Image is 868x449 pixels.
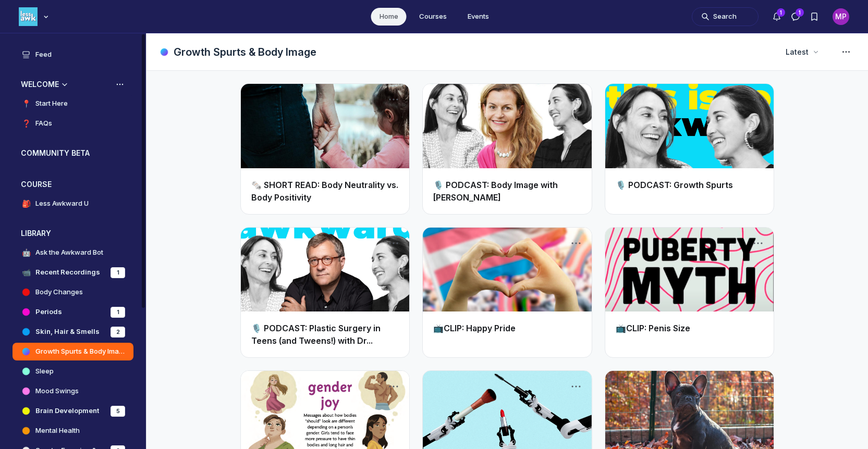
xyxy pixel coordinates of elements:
a: 🗞️ SHORT READ: Body Neutrality vs. Body Positivity [251,180,398,203]
button: Post actions [569,92,583,107]
h4: FAQs [35,118,52,129]
span: 🤖 [21,247,31,258]
h3: COURSE [21,179,52,190]
button: COMMUNITY BETAExpand space [13,145,133,161]
h4: Periods [35,307,62,317]
h4: Mood Swings [35,386,79,396]
header: Page Header [146,33,868,71]
button: Post actions [386,236,401,251]
button: Post actions [386,379,401,394]
div: MP [833,8,849,25]
span: ❓ [21,118,31,129]
button: Post actions [386,92,401,107]
button: Post actions [751,236,765,251]
a: 📺CLIP: Penis Size [616,323,690,333]
h3: LIBRARY [21,228,51,239]
div: 1 [111,307,125,318]
h3: COMMUNITY BETA [21,148,90,158]
span: Latest [786,47,809,57]
a: Body Changes [13,283,133,301]
a: Periods1 [13,303,133,321]
button: User menu options [833,8,849,25]
span: 🎒 [21,198,31,209]
button: Direct messages [786,7,805,26]
div: 2 [111,327,125,338]
a: Growth Spurts & Body Image [13,343,133,360]
a: 📍Start Here [13,95,133,113]
h4: Mental Health [35,426,80,436]
a: 🎙️ PODCAST: Plastic Surgery in Teens (and Tweens!) with Dr... [251,323,381,346]
a: Mood Swings [13,382,133,400]
h4: Brain Development [35,406,99,416]
h4: Recent Recordings [35,267,100,278]
a: 🎒Less Awkward U [13,195,133,213]
button: Space settings [837,43,855,61]
button: Post actions [751,379,765,394]
div: Collapse space [59,79,70,90]
a: Skin, Hair & Smells2 [13,323,133,341]
h4: Feed [35,49,52,60]
a: Feed [13,46,133,64]
a: Brain Development5 [13,402,133,420]
button: View space group options [115,79,125,90]
a: 📹Recent Recordings1 [13,264,133,281]
h4: Less Awkward U [35,198,89,209]
svg: Space settings [840,46,852,58]
h4: Start Here [35,98,68,109]
div: 1 [111,267,125,278]
h4: Body Changes [35,287,83,297]
h4: Growth Spurts & Body Image [35,346,125,357]
img: Less Awkward Hub logo [19,7,38,26]
a: 🤖Ask the Awkward Bot [13,244,133,261]
h4: Ask the Awkward Bot [35,247,103,258]
button: Search [692,7,759,26]
a: Home [371,8,407,26]
a: 📺CLIP: Happy Pride [433,323,516,333]
a: Mental Health [13,422,133,440]
h1: Growth Spurts & Body Image [174,45,316,59]
button: COURSECollapse space [13,176,133,193]
a: ❓FAQs [13,115,133,132]
h4: Skin, Hair & Smells [35,327,100,337]
a: 🎙️ PODCAST: Body Image with [PERSON_NAME] [433,180,558,203]
h3: WELCOME [21,79,59,90]
button: Post actions [569,379,583,394]
button: Less Awkward Hub logo [19,6,51,27]
span: 📍 [21,98,31,109]
span: 📹 [21,267,31,278]
a: Sleep [13,363,133,380]
button: Bookmarks [805,7,824,26]
button: Latest [779,43,824,61]
button: WELCOMECollapse space [13,76,133,93]
a: Courses [411,8,455,26]
a: 🎙️ PODCAST: Growth Spurts [616,180,733,190]
h4: Sleep [35,366,54,377]
a: Events [459,8,497,26]
button: Post actions [751,92,765,107]
button: Post actions [569,236,583,251]
button: Notifications [767,7,786,26]
button: LIBRARYCollapse space [13,225,133,242]
div: 5 [111,406,125,417]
